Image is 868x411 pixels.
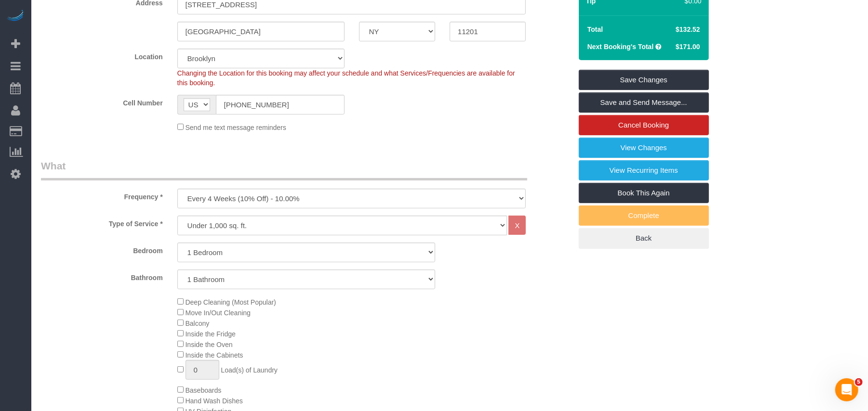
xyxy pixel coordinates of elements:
span: Hand Wash Dishes [186,397,243,405]
span: $132.52 [676,26,700,33]
a: Save Changes [579,70,709,90]
a: View Recurring Items [579,160,709,180]
span: Baseboards [186,386,222,394]
span: Changing the Location for this booking may affect your schedule and what Services/Frequencies are... [177,69,515,87]
iframe: Intercom live chat [835,378,858,401]
a: View Changes [579,138,709,158]
input: Cell Number [216,95,345,115]
label: Cell Number [34,95,170,108]
span: Inside the Fridge [186,330,236,338]
span: 5 [855,378,863,386]
a: Book This Again [579,183,709,203]
span: Move In/Out Cleaning [186,309,251,317]
span: $171.00 [676,43,700,51]
label: Location [34,49,170,62]
a: Back [579,228,709,248]
a: Save and Send Message... [579,92,709,113]
label: Type of Service * [34,216,170,229]
span: Load(s) of Laundry [221,366,278,374]
legend: What [41,159,527,180]
span: Deep Cleaning (Most Popular) [186,298,276,306]
span: Send me text message reminders [186,124,286,131]
strong: Total [588,26,603,33]
span: Balcony [186,320,210,327]
label: Bedroom [34,243,170,256]
span: Inside the Oven [186,341,233,348]
input: Zip Code [450,22,526,41]
strong: Next Booking's Total [588,43,654,51]
label: Frequency * [34,189,170,202]
input: City [177,22,345,41]
img: Automaid Logo [6,10,25,23]
label: Bathroom [34,270,170,283]
span: Inside the Cabinets [186,351,243,359]
a: Cancel Booking [579,115,709,135]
